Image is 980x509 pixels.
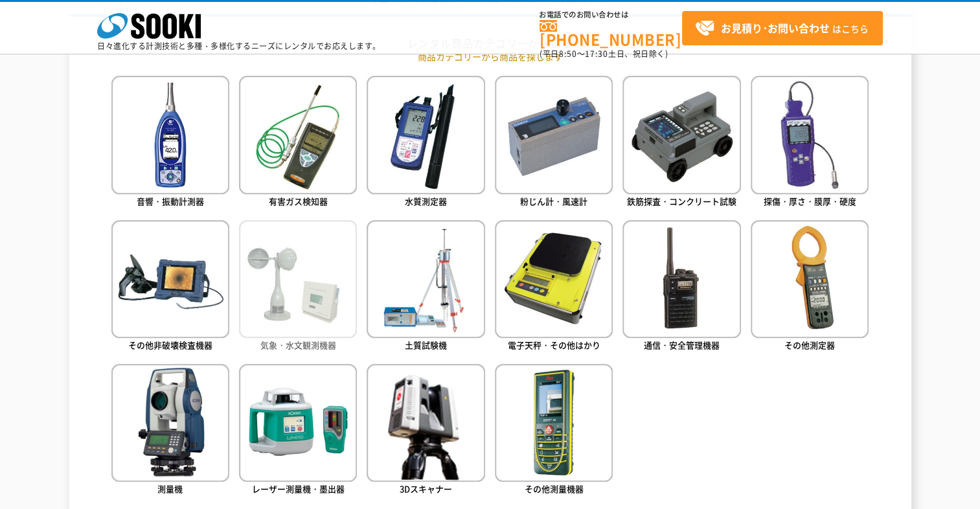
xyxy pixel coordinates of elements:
[367,220,484,338] img: 土質試験機
[111,364,229,498] a: 測量機
[157,482,183,495] span: 測量機
[137,195,204,207] span: 音響・振動計測器
[260,339,336,351] span: 気象・水文観測機器
[367,364,484,482] img: 3Dスキャナー
[540,48,668,60] span: (平日 ～ 土日、祝日除く)
[508,339,600,351] span: 電子天秤・その他はかり
[622,76,740,210] a: 鉄筋探査・コンクリート試験
[367,220,484,354] a: 土質試験機
[751,76,869,210] a: 探傷・厚さ・膜厚・硬度
[405,339,447,351] span: 土質試験機
[784,339,835,351] span: その他測定器
[111,76,229,194] img: 音響・振動計測器
[97,42,381,50] p: 日々進化する計測技術と多種・多様化するニーズにレンタルでお応えします。
[695,19,869,38] span: はこちら
[239,220,357,338] img: 気象・水文観測機器
[764,195,856,207] span: 探傷・厚さ・膜厚・硬度
[751,220,869,338] img: その他測定器
[367,364,484,498] a: 3Dスキャナー
[239,364,357,498] a: レーザー測量機・墨出器
[128,339,212,351] span: その他非破壊検査機器
[111,220,229,338] img: その他非破壊検査機器
[111,220,229,354] a: その他非破壊検査機器
[495,364,613,482] img: その他測量機器
[367,76,484,194] img: 水質測定器
[495,76,613,210] a: 粉じん計・風速計
[559,48,577,60] span: 8:50
[367,76,484,210] a: 水質測定器
[239,220,357,354] a: 気象・水文観測機器
[540,11,682,19] span: お電話でのお問い合わせは
[540,20,682,47] a: [PHONE_NUMBER]
[495,220,613,354] a: 電子天秤・その他はかり
[239,76,357,194] img: 有害ガス検知器
[495,76,613,194] img: 粉じん計・風速計
[622,76,740,194] img: 鉄筋探査・コンクリート試験
[751,76,869,194] img: 探傷・厚さ・膜厚・硬度
[495,220,613,338] img: 電子天秤・その他はかり
[495,364,613,498] a: その他測量機器
[721,20,830,36] strong: お見積り･お問い合わせ
[622,220,740,354] a: 通信・安全管理機器
[682,11,883,45] a: お見積り･お問い合わせはこちら
[111,364,229,482] img: 測量機
[520,195,587,207] span: 粉じん計・風速計
[644,339,720,351] span: 通信・安全管理機器
[622,220,740,338] img: 通信・安全管理機器
[269,195,328,207] span: 有害ガス検知器
[239,364,357,482] img: レーザー測量機・墨出器
[239,76,357,210] a: 有害ガス検知器
[400,482,452,495] span: 3Dスキャナー
[405,195,447,207] span: 水質測定器
[252,482,345,495] span: レーザー測量機・墨出器
[751,220,869,354] a: その他測定器
[627,195,736,207] span: 鉄筋探査・コンクリート試験
[525,482,584,495] span: その他測量機器
[111,76,229,210] a: 音響・振動計測器
[585,48,608,60] span: 17:30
